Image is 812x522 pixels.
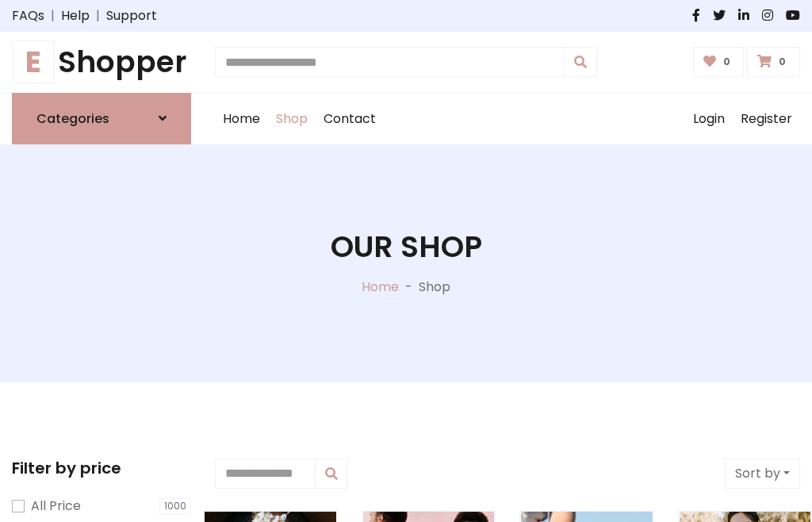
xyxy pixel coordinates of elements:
[775,55,790,69] span: 0
[693,47,745,77] a: 0
[36,111,109,126] h6: Categories
[725,459,800,489] button: Sort by
[12,459,191,478] h5: Filter by price
[12,6,44,25] a: FAQs
[106,6,157,25] a: Support
[719,55,734,69] span: 0
[747,47,800,77] a: 0
[61,6,90,25] a: Help
[31,497,81,516] label: All Price
[362,278,399,296] a: Home
[12,93,191,144] a: Categories
[44,6,61,25] span: |
[12,40,55,83] span: E
[90,6,106,25] span: |
[215,94,268,144] a: Home
[399,278,419,297] p: -
[268,94,316,144] a: Shop
[159,498,191,514] span: 1000
[316,94,384,144] a: Contact
[331,229,482,265] h1: Our Shop
[419,278,450,297] p: Shop
[12,44,191,80] h1: Shopper
[12,44,191,80] a: EShopper
[733,94,800,144] a: Register
[685,94,733,144] a: Login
